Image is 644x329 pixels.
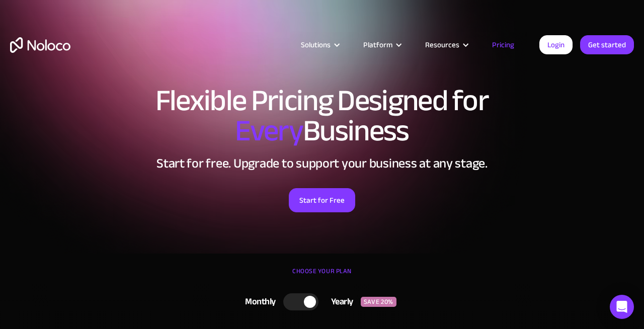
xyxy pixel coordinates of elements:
[610,295,634,319] div: Open Intercom Messenger
[363,38,392,51] div: Platform
[235,103,303,159] span: Every
[232,294,283,309] div: Monthly
[301,38,331,51] div: Solutions
[10,156,634,171] h2: Start for free. Upgrade to support your business at any stage.
[10,86,634,146] h1: Flexible Pricing Designed for Business
[351,38,413,51] div: Platform
[580,35,634,54] a: Get started
[479,38,527,51] a: Pricing
[289,188,355,212] a: Start for Free
[10,264,634,289] div: CHOOSE YOUR PLAN
[318,294,361,309] div: Yearly
[361,297,396,307] div: SAVE 20%
[413,38,479,51] div: Resources
[425,38,459,51] div: Resources
[288,38,351,51] div: Solutions
[10,37,70,53] a: home
[539,35,573,54] a: Login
